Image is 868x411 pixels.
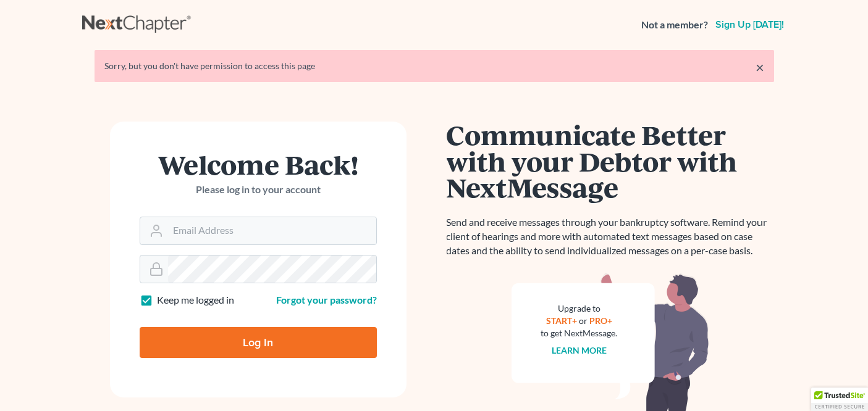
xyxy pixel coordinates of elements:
[157,293,234,307] label: Keep me logged in
[276,294,377,305] a: Forgot your password?
[104,60,764,72] div: Sorry, but you don't have permission to access this page
[541,302,618,315] div: Upgrade to
[811,388,868,411] div: TrustedSite Certified
[641,18,708,32] strong: Not a member?
[713,20,786,30] a: Sign up [DATE]!
[579,315,588,326] span: or
[546,315,577,326] a: START+
[140,327,377,358] input: Log In
[589,315,612,326] a: PRO+
[552,345,607,355] a: Learn more
[541,327,618,339] div: to get NextMessage.
[140,151,377,178] h1: Welcome Back!
[140,183,377,197] p: Please log in to your account
[756,60,764,75] a: ×
[168,217,376,244] input: Email Address
[447,122,774,201] h1: Communicate Better with your Debtor with NextMessage
[447,215,774,258] p: Send and receive messages through your bankruptcy software. Remind your client of hearings and mo...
